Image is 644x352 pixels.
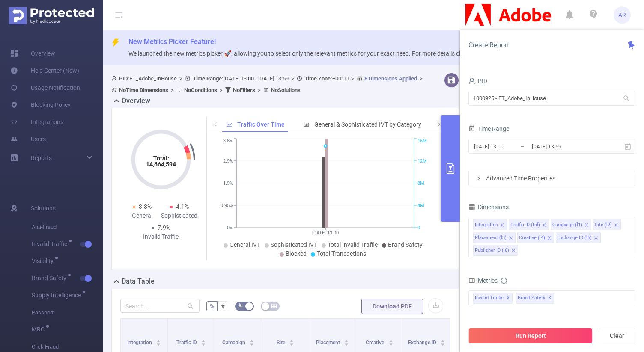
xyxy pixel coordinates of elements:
[111,75,425,93] span: FT_Adobe_InHouse [DATE] 13:00 - [DATE] 13:59 +00:00
[227,121,233,127] i: icon: line-chart
[250,342,254,345] i: icon: caret-down
[10,62,79,79] a: Help Center (New)
[221,303,225,310] span: #
[32,258,57,264] span: Visibility
[316,340,341,346] span: Placement
[289,339,294,344] div: Sort
[32,219,103,236] span: Anti-Fraud
[289,75,297,82] span: >
[122,276,155,287] h2: Data Table
[289,342,294,345] i: icon: caret-down
[249,339,254,344] div: Sort
[408,340,438,346] span: Exchange ID
[594,236,598,241] i: icon: close
[364,75,417,82] u: 8 Dimensions Applied
[31,154,52,161] span: Reports
[475,232,507,243] div: Placement (l3)
[156,342,161,345] i: icon: caret-down
[32,326,48,332] span: MRC
[237,121,285,128] span: Traffic Over Time
[468,77,475,84] i: icon: user
[176,340,198,346] span: Traffic ID
[184,87,217,93] b: No Conditions
[146,161,176,168] tspan: 14,664,594
[139,203,152,210] span: 3.8%
[473,219,507,230] li: Integration
[516,293,554,304] span: Brand Safety
[388,339,393,341] i: icon: caret-up
[238,303,243,308] i: icon: bg-colors
[201,342,206,345] i: icon: caret-down
[176,203,189,210] span: 4.1%
[227,225,233,231] tspan: 0%
[156,339,161,341] i: icon: caret-up
[510,219,540,231] div: Traffic ID (tid)
[156,339,161,344] div: Sort
[124,211,161,220] div: General
[618,6,626,24] span: AR
[519,232,545,243] div: Creative (l4)
[511,248,516,254] i: icon: close
[556,232,601,243] li: Exchange ID (l5)
[417,139,427,144] tspan: 16M
[473,232,516,243] li: Placement (l3)
[548,293,552,303] span: ✕
[201,339,206,344] div: Sort
[271,87,301,93] b: No Solutions
[468,125,509,132] span: Time Range
[317,250,366,257] span: Total Transactions
[344,339,349,341] i: icon: caret-up
[436,121,441,127] i: icon: right
[475,219,498,231] div: Integration
[221,203,233,208] tspan: 0.95%
[142,232,179,241] div: Invalid Traffic
[111,38,120,47] i: icon: thunderbolt
[255,87,263,93] span: >
[201,339,206,341] i: icon: caret-up
[476,176,481,181] i: icon: right
[614,223,618,228] i: icon: close
[468,77,487,84] span: PID
[250,339,254,341] i: icon: caret-up
[468,328,593,343] button: Run Report
[501,278,507,284] i: icon: info-circle
[475,245,509,256] div: Publisher ID (l6)
[304,75,332,82] b: Time Zone:
[473,245,518,256] li: Publisher ID (l6)
[417,203,424,208] tspan: 4M
[441,339,445,341] i: icon: caret-up
[312,230,339,236] tspan: [DATE] 13:00
[595,219,612,231] div: Site (l2)
[153,155,169,162] tspan: Total:
[271,241,317,248] span: Sophisticated IVT
[473,293,513,304] span: Invalid Traffic
[551,219,591,230] li: Campaign (l1)
[344,339,349,344] div: Sort
[440,339,445,344] div: Sort
[349,75,357,82] span: >
[468,41,509,49] span: Create Report
[271,303,277,308] i: icon: table
[558,232,592,243] div: Exchange ID (l5)
[366,340,385,346] span: Creative
[507,293,510,303] span: ✕
[417,158,427,164] tspan: 12M
[233,87,255,93] b: No Filters
[177,75,185,82] span: >
[314,121,421,128] span: General & Sophisticated IVT by Category
[547,236,552,241] i: icon: close
[441,342,445,345] i: icon: caret-down
[468,277,498,284] span: Metrics
[193,75,224,82] b: Time Range:
[517,232,554,243] li: Creative (l4)
[32,292,84,298] span: Supply Intelligence
[210,303,214,310] span: %
[31,200,56,217] span: Solutions
[10,45,55,62] a: Overview
[111,76,119,81] i: icon: user
[158,224,170,231] span: 7.9%
[593,219,621,230] li: Site (l2)
[31,149,52,166] a: Reports
[388,339,394,344] div: Sort
[223,180,233,186] tspan: 1.9%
